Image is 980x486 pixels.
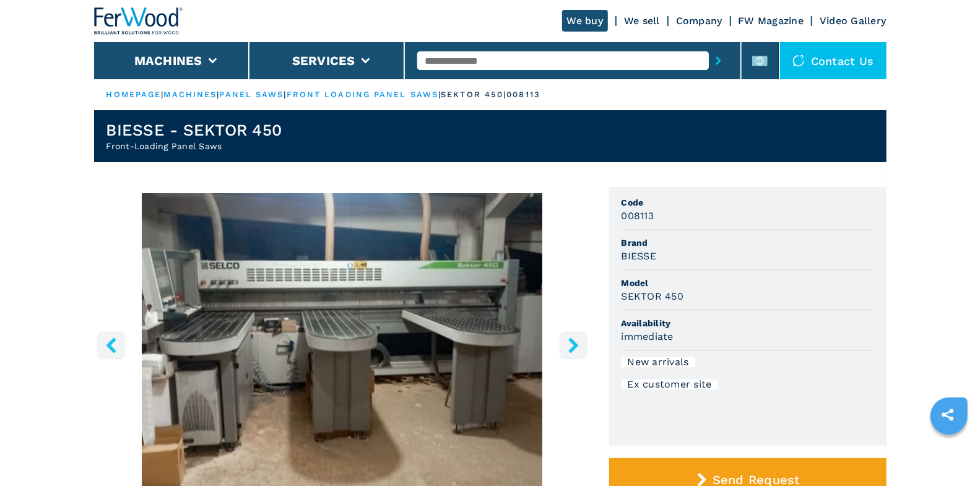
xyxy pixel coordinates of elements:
[287,90,438,99] a: front loading panel saws
[622,209,654,223] h3: 008113
[106,90,162,99] a: HOMEPAGE
[792,54,805,67] img: Contact us
[709,46,728,75] button: submit-button
[506,89,540,100] p: 008113
[560,331,588,359] button: right-button
[624,15,660,27] a: We sell
[94,7,183,35] img: Ferwood
[780,42,887,79] div: Contact us
[164,90,217,99] a: machines
[927,430,971,477] iframe: Chat
[97,331,125,359] button: left-button
[739,15,804,27] a: FW Magazine
[217,90,219,99] span: |
[676,15,722,27] a: Company
[292,53,355,68] button: Services
[622,329,674,344] h3: immediate
[284,90,287,99] span: |
[161,90,163,99] span: |
[106,140,282,152] h2: Front-Loading Panel Saws
[820,15,886,27] a: Video Gallery
[134,53,202,68] button: Machines
[622,317,874,329] span: Availability
[106,120,282,140] h1: BIESSE - SEKTOR 450
[622,236,874,249] span: Brand
[932,399,963,430] a: sharethis
[562,10,609,32] a: We buy
[622,289,684,303] h3: SEKTOR 450
[622,357,695,367] div: New arrivals
[622,196,874,209] span: Code
[622,380,718,389] div: Ex customer site
[438,90,441,99] span: |
[622,249,657,263] h3: BIESSE
[622,277,874,289] span: Model
[220,90,284,99] a: panel saws
[441,89,506,100] p: sektor 450 |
